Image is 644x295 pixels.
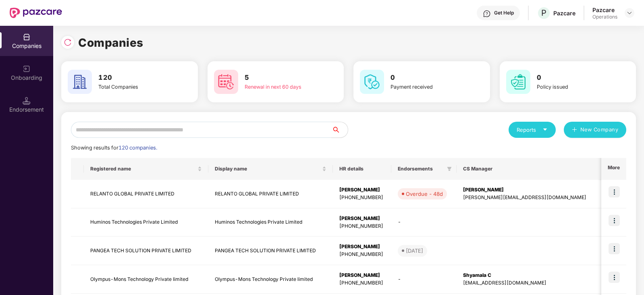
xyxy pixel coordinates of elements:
[541,8,546,18] span: P
[391,83,460,91] div: Payment received
[84,237,208,265] td: PANGEA TECH SOLUTION PRIVATE LIMITED
[463,186,626,194] div: [PERSON_NAME]
[542,127,548,132] span: caret-down
[537,83,606,91] div: Policy issued
[391,73,460,83] h3: 0
[506,70,530,94] img: svg+xml;base64,PHN2ZyB4bWxucz0iaHR0cDovL3d3dy53My5vcmcvMjAwMC9zdmciIHdpZHRoPSI2MCIgaGVpZ2h0PSI2MC...
[339,279,385,287] div: [PHONE_NUMBER]
[339,222,385,230] div: [PHONE_NUMBER]
[208,265,333,294] td: Olympus-Mons Technology Private limited
[98,73,168,83] h3: 120
[339,194,385,202] div: [PHONE_NUMBER]
[84,180,208,208] td: RELANTO GLOBAL PRIVATE LIMITED
[339,243,385,251] div: [PERSON_NAME]
[463,194,626,202] div: [PERSON_NAME][EMAIL_ADDRESS][DOMAIN_NAME]
[463,272,626,279] div: Shyamala C
[609,215,620,226] img: icon
[339,251,385,258] div: [PHONE_NUMBER]
[609,243,620,254] img: icon
[10,8,62,18] img: New Pazcare Logo
[572,127,577,133] span: plus
[208,237,333,265] td: PANGEA TECH SOLUTION PRIVATE LIMITED
[592,14,617,20] div: Operations
[245,83,314,91] div: Renewal in next 60 days
[84,158,208,180] th: Registered name
[23,97,31,105] img: svg+xml;base64,PHN2ZyB3aWR0aD0iMTQuNSIgaGVpZ2h0PSIxNC41IiB2aWV3Qm94PSIwIDAgMTYgMTYiIGZpbGw9Im5vbm...
[208,158,333,180] th: Display name
[78,34,143,52] h1: Companies
[71,145,157,151] span: Showing results for
[90,166,196,172] span: Registered name
[331,127,348,133] span: search
[339,186,385,194] div: [PERSON_NAME]
[463,166,620,172] span: CS Manager
[208,208,333,237] td: Huminos Technologies Private Limited
[215,166,320,172] span: Display name
[333,158,391,180] th: HR details
[445,164,453,174] span: filter
[494,10,514,16] div: Get Help
[447,166,452,171] span: filter
[245,73,314,83] h3: 5
[626,10,633,16] img: svg+xml;base64,PHN2ZyBpZD0iRHJvcGRvd24tMzJ4MzIiIHhtbG5zPSJodHRwOi8vd3d3LnczLm9yZy8yMDAwL3N2ZyIgd2...
[580,126,619,134] span: New Company
[609,272,620,283] img: icon
[537,73,606,83] h3: 0
[406,190,443,198] div: Overdue - 48d
[339,272,385,279] div: [PERSON_NAME]
[64,38,72,46] img: svg+xml;base64,PHN2ZyBpZD0iUmVsb2FkLTMyeDMyIiB4bWxucz0iaHR0cDovL3d3dy53My5vcmcvMjAwMC9zdmciIHdpZH...
[84,265,208,294] td: Olympus-Mons Technology Private limited
[609,186,620,197] img: icon
[391,208,457,237] td: -
[23,65,31,73] img: svg+xml;base64,PHN2ZyB3aWR0aD0iMjAiIGhlaWdodD0iMjAiIHZpZXdCb3g9IjAgMCAyMCAyMCIgZmlsbD0ibm9uZSIgeG...
[360,70,384,94] img: svg+xml;base64,PHN2ZyB4bWxucz0iaHR0cDovL3d3dy53My5vcmcvMjAwMC9zdmciIHdpZHRoPSI2MCIgaGVpZ2h0PSI2MC...
[463,279,626,287] div: [EMAIL_ADDRESS][DOMAIN_NAME]
[214,70,238,94] img: svg+xml;base64,PHN2ZyB4bWxucz0iaHR0cDovL3d3dy53My5vcmcvMjAwMC9zdmciIHdpZHRoPSI2MCIgaGVpZ2h0PSI2MC...
[98,83,168,91] div: Total Companies
[84,208,208,237] td: Huminos Technologies Private Limited
[517,126,548,134] div: Reports
[406,247,423,255] div: [DATE]
[592,6,617,14] div: Pazcare
[564,122,626,138] button: plusNew Company
[68,70,92,94] img: svg+xml;base64,PHN2ZyB4bWxucz0iaHR0cDovL3d3dy53My5vcmcvMjAwMC9zdmciIHdpZHRoPSI2MCIgaGVpZ2h0PSI2MC...
[208,180,333,208] td: RELANTO GLOBAL PRIVATE LIMITED
[339,215,385,222] div: [PERSON_NAME]
[398,166,444,172] span: Endorsements
[391,265,457,294] td: -
[331,122,348,138] button: search
[553,9,575,17] div: Pazcare
[118,145,157,151] span: 120 companies.
[601,158,626,180] th: More
[23,33,31,41] img: svg+xml;base64,PHN2ZyBpZD0iQ29tcGFuaWVzIiB4bWxucz0iaHR0cDovL3d3dy53My5vcmcvMjAwMC9zdmciIHdpZHRoPS...
[483,10,491,18] img: svg+xml;base64,PHN2ZyBpZD0iSGVscC0zMngzMiIgeG1sbnM9Imh0dHA6Ly93d3cudzMub3JnLzIwMDAvc3ZnIiB3aWR0aD...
